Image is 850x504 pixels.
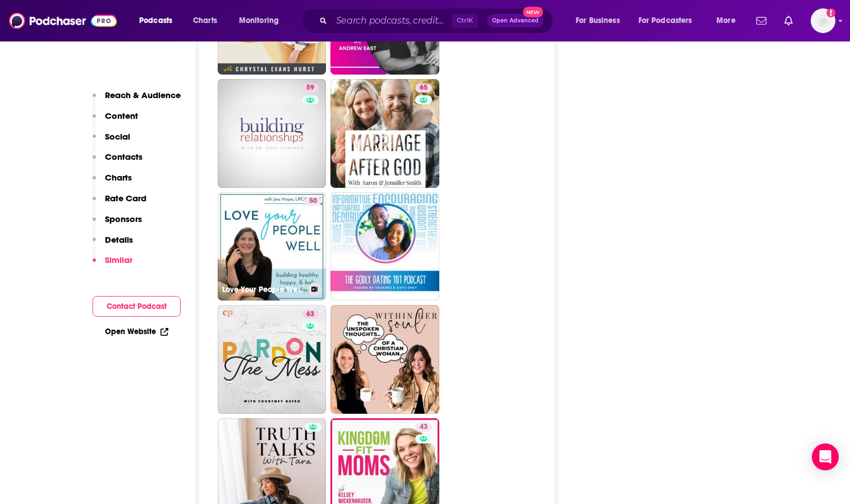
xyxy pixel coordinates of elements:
a: Show notifications dropdown [752,11,771,30]
button: Content [93,110,138,131]
a: Open Website [105,327,168,336]
button: open menu [631,12,709,30]
p: Social [105,131,130,142]
p: Rate Card [105,193,146,204]
a: Charts [186,12,224,30]
span: 50 [309,196,317,207]
span: 63 [306,309,314,320]
img: User Profile [811,8,835,33]
button: open menu [131,12,187,30]
p: Charts [105,172,132,183]
span: For Podcasters [638,13,692,29]
a: 50Love Your People Well | A Therapist’s Tips For [DEMOGRAPHIC_DATA] Mom Life, Marriage Help, And ... [218,192,327,301]
button: Contacts [93,151,143,172]
a: 43 [415,423,432,432]
span: 65 [420,82,428,94]
p: Details [105,234,133,245]
button: Show profile menu [811,8,835,33]
a: 65 [330,79,439,188]
button: Similar [93,255,132,275]
span: More [716,13,736,29]
button: open menu [231,12,293,30]
p: Contacts [105,151,143,162]
button: Rate Card [93,193,146,214]
button: Details [93,234,133,255]
a: 63 [218,305,327,414]
a: Show notifications dropdown [780,11,797,30]
p: Reach & Audience [105,90,181,100]
a: 59 [218,79,327,188]
span: 43 [420,422,428,433]
span: New [523,7,543,17]
span: Ctrl K [452,13,478,28]
button: Contact Podcast [93,296,181,317]
h3: Love Your People Well | A Therapist’s Tips For [DEMOGRAPHIC_DATA] Mom Life, Marriage Help, And Fa... [222,285,304,294]
p: Similar [105,255,132,265]
a: 50 [305,197,321,206]
p: Content [105,110,138,121]
span: Monitoring [239,13,279,29]
img: Podchaser - Follow, Share and Rate Podcasts [9,10,117,31]
span: Podcasts [139,13,172,29]
button: Sponsors [93,214,142,234]
button: Social [93,131,130,152]
span: Logged in as BenLaurro [811,8,835,33]
button: Charts [93,172,132,193]
div: Open Intercom Messenger [812,443,839,470]
button: Reach & Audience [93,90,181,110]
span: Open Advanced [492,18,539,24]
div: Search podcasts, credits, & more... [311,8,564,34]
span: Charts [193,13,217,29]
button: open menu [568,12,634,30]
button: open menu [709,12,750,30]
span: For Business [576,13,620,29]
a: 59 [302,84,319,93]
button: Open AdvancedNew [487,14,544,27]
p: Sponsors [105,214,142,224]
input: Search podcasts, credits, & more... [332,12,452,30]
span: 59 [306,82,314,94]
a: 63 [302,309,319,318]
svg: Add a profile image [826,8,835,17]
a: 65 [415,84,432,93]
